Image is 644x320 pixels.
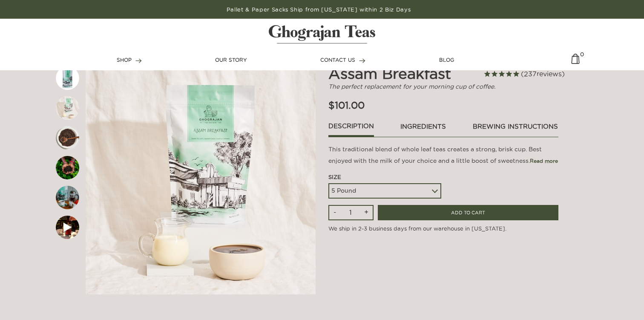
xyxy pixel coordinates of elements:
[56,216,79,239] img: First slide
[343,206,358,219] input: Qty
[56,186,79,209] img: First slide
[328,121,374,138] a: Description
[117,57,132,63] span: SHOP
[537,70,562,78] span: reviews
[135,58,142,63] img: forward-arrow.svg
[328,82,558,91] p: The perfect replacement for your morning cup of coffee.
[329,206,341,219] input: -
[400,121,446,136] a: ingredients
[328,64,489,82] h2: Assam Breakfast
[86,64,316,294] img: First slide
[472,121,558,136] a: brewing instructions
[215,56,247,64] a: OUR STORY
[439,56,454,64] a: BLOG
[521,70,565,78] span: 237 reviews
[117,56,142,64] a: SHOP
[571,54,580,70] a: 0
[320,56,365,64] a: CONTACT US
[378,205,558,221] input: ADD TO CART
[360,206,373,219] input: +
[580,50,584,54] span: 0
[328,100,365,110] span: $101.00
[530,158,558,164] span: Read more
[328,144,558,166] p: This traditional blend of whole leaf teas creates a strong, brisk cup. Best enjoyed with the milk...
[571,54,580,70] img: cart-icon-matt.svg
[269,25,375,43] img: logo-matt.svg
[328,173,441,182] div: Size
[56,126,79,150] img: First slide
[483,69,565,80] span: Rated 4.8 out of 5 stars
[56,66,79,90] img: First slide
[56,96,79,120] img: First slide
[328,220,558,233] p: We ship in 2-3 business days from our warehouse in [US_STATE].
[359,58,365,63] img: forward-arrow.svg
[320,57,355,63] span: CONTACT US
[56,156,79,179] img: First slide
